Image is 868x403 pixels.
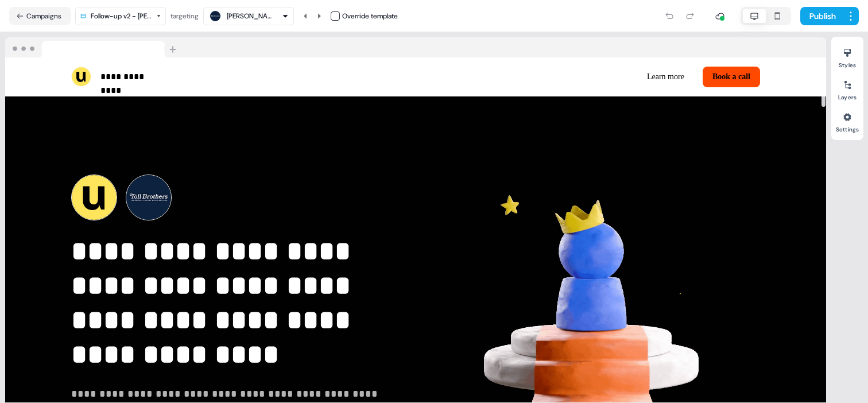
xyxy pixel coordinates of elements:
[420,67,760,87] div: Learn moreBook a call
[800,7,843,25] button: Publish
[9,7,71,25] button: Campaigns
[703,67,760,87] button: Book a call
[831,44,863,69] button: Styles
[831,108,863,133] button: Settings
[227,10,273,22] div: [PERSON_NAME]
[342,10,398,22] div: Override template
[831,76,863,101] button: Layers
[638,67,693,87] button: Learn more
[91,10,152,22] div: Follow-up v2 - [PERSON_NAME]
[170,10,199,22] div: targeting
[203,7,294,25] button: [PERSON_NAME]
[5,37,181,58] img: Browser topbar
